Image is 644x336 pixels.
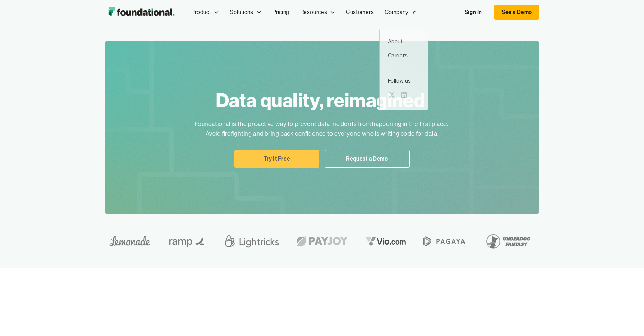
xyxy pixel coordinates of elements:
[291,230,353,252] img: Payjoy logo
[388,37,420,46] div: About
[324,88,428,112] span: reimagined
[388,77,420,85] div: Follow us
[419,230,469,252] img: Pagaya Logo
[267,1,295,23] a: Pricing
[230,8,253,17] div: Solutions
[325,150,410,168] a: Request a Demo
[234,150,319,168] a: Try It Free
[385,8,409,17] div: Company
[379,1,422,23] div: Company
[222,230,281,252] img: Lightricks Logo
[105,5,178,19] img: Foundational Logo
[494,5,539,20] a: See a Demo
[300,8,327,17] div: Resources
[191,8,211,17] div: Product
[105,5,178,19] a: home
[186,1,225,23] div: Product
[105,230,155,252] img: Lemonade Logo
[192,87,452,113] h1: Data quality,
[164,230,211,252] img: Ramp Logo
[388,51,420,60] div: Careers
[458,5,489,19] a: Sign In
[382,35,425,49] a: About
[379,29,428,110] nav: Company
[295,1,341,23] div: Resources
[382,48,425,63] a: Careers
[361,230,411,252] img: vio logo
[192,119,452,139] p: Foundational is the proactive way to prevent data incidents from happening in the first place. Av...
[341,1,379,23] a: Customers
[225,1,267,23] div: Solutions
[481,230,535,252] img: Underdog Fantasy Logo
